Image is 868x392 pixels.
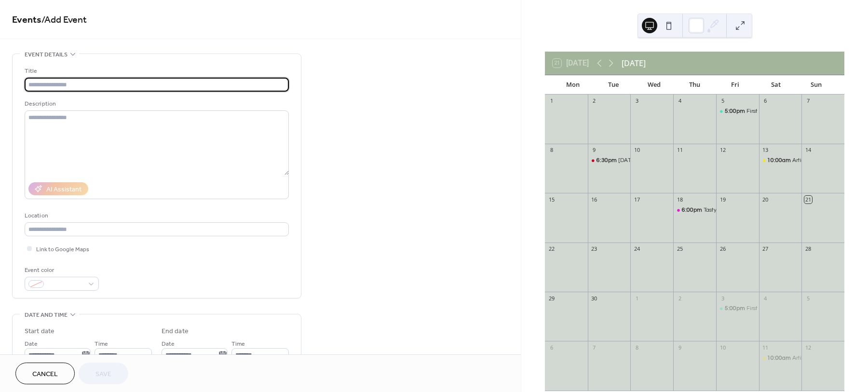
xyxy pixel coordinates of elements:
span: Time [231,339,245,349]
div: 30 [591,295,598,302]
div: First Friday Art Walk: 55+ Art Show and Reception [716,108,759,116]
div: 4 [676,97,683,105]
div: 4 [762,295,769,302]
div: Sat [756,75,796,95]
span: Link to Google Maps [36,244,89,255]
div: 6 [548,344,555,351]
div: 8 [633,344,640,351]
div: 1 [548,97,555,105]
div: Description [25,99,287,109]
div: 27 [762,245,769,253]
div: Fri [715,75,756,95]
span: 5:00pm [725,108,746,116]
div: Tasty [DATE]: It's Chili Time [704,206,774,215]
div: Tuesday Talks: The Faces of Humankind An artist’s renderings of human fossil relatives spanning t... [588,157,631,165]
div: 24 [633,245,640,253]
span: Date [25,339,38,349]
div: [DATE] [622,57,646,69]
span: 5:00pm [725,305,746,313]
div: Artist Group Meeting [759,157,802,165]
span: 10:00am [767,354,792,363]
div: Artist Group Meeting [792,354,847,363]
div: 15 [548,196,555,203]
span: / Add Event [41,11,87,29]
div: Sun [796,75,837,95]
span: 10:00am [767,157,792,165]
div: 11 [762,344,769,351]
div: 25 [676,245,683,253]
div: 3 [633,97,640,105]
div: 7 [591,344,598,351]
div: 29 [548,295,555,302]
span: 6:00pm [682,206,704,215]
div: 7 [804,97,812,105]
a: Events [12,11,41,29]
div: 9 [591,147,598,154]
span: Time [95,339,108,349]
span: 6:30pm [597,157,618,165]
div: Thu [674,75,715,95]
div: 20 [762,196,769,203]
div: Title [25,66,287,76]
div: 10 [719,344,726,351]
span: Date [162,339,175,349]
div: Artist Group Meeting [792,157,847,165]
div: 12 [804,344,812,351]
div: 18 [676,196,683,203]
div: 12 [719,147,726,154]
div: 21 [804,196,812,203]
button: Cancel [15,363,75,384]
div: Tasty Thursday: It's Chili Time [673,206,716,215]
div: Location [25,211,287,221]
div: 2 [676,295,683,302]
div: 3 [719,295,726,302]
span: Cancel [32,369,58,379]
div: 23 [591,245,598,253]
div: 14 [804,147,812,154]
div: Start date [25,326,54,337]
div: 6 [762,97,769,105]
div: 16 [591,196,598,203]
span: Date and time [25,310,68,320]
div: 11 [676,147,683,154]
div: 5 [719,97,726,105]
div: 13 [762,147,769,154]
div: 10 [633,147,640,154]
div: 5 [804,295,812,302]
div: 2 [591,97,598,105]
div: 9 [676,344,683,351]
div: Tue [593,75,634,95]
div: 22 [548,245,555,253]
div: 1 [633,295,640,302]
div: Artist Group Meeting [759,354,802,363]
div: 8 [548,147,555,154]
div: First Friday Art Walk: Members Only Show [716,305,759,313]
div: 26 [719,245,726,253]
span: Event details [25,50,68,60]
div: End date [162,326,189,337]
div: Mon [553,75,593,95]
div: First [DATE] Art Walk: Members Only Show [746,305,858,313]
div: 19 [719,196,726,203]
div: Wed [634,75,674,95]
div: 28 [804,245,812,253]
div: 17 [633,196,640,203]
div: Event color [25,265,97,275]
